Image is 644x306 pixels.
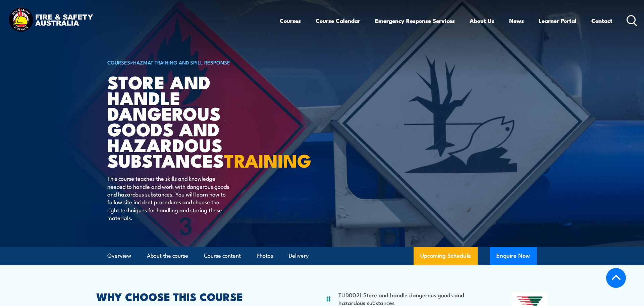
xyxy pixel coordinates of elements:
h1: Store And Handle Dangerous Goods and Hazardous Substances [107,74,273,168]
a: Photos [257,247,273,265]
a: Emergency Response Services [375,12,455,30]
a: Course content [204,247,241,265]
h6: > [107,58,273,66]
a: COURSES [107,58,130,66]
a: News [509,12,524,30]
a: Contact [591,12,612,30]
a: About the course [147,247,188,265]
a: HAZMAT Training and Spill Response [133,58,230,66]
a: Upcoming Schedule [414,247,478,265]
button: Enquire Now [490,247,537,265]
a: Delivery [289,247,309,265]
a: Course Calendar [316,12,360,30]
a: Courses [280,12,301,30]
strong: TRAINING [224,146,311,174]
h2: WHY CHOOSE THIS COURSE [96,292,292,301]
a: Learner Portal [539,12,577,30]
a: Overview [107,247,131,265]
p: This course teaches the skills and knowledge needed to handle and work with dangerous goods and h... [107,174,230,221]
a: About Us [470,12,494,30]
